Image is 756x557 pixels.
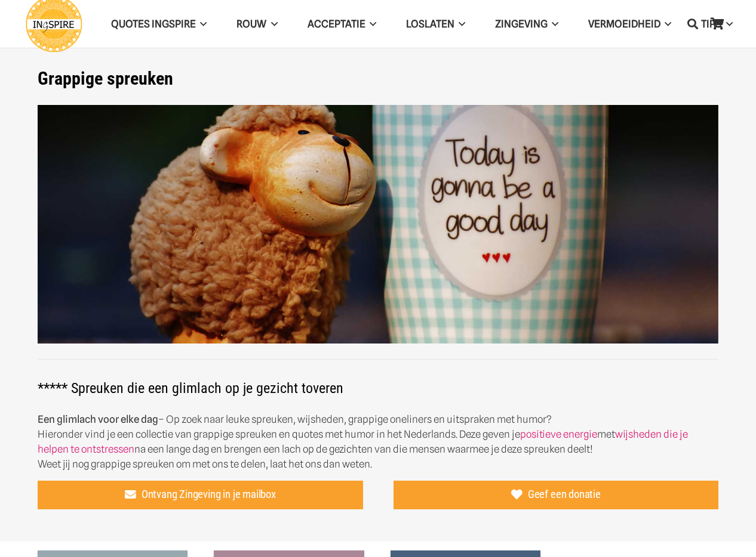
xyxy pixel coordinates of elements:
[573,9,686,39] a: VERMOEIDHEIDVERMOEIDHEID Menu
[365,9,376,39] span: Acceptatie Menu
[142,488,276,502] span: Ontvang Zingeving in je mailbox
[480,9,573,39] a: ZingevingZingeving Menu
[528,488,601,502] span: Geef een donatie
[236,18,266,30] span: ROUW
[588,18,660,30] span: VERMOEIDHEID
[454,9,465,39] span: Loslaten Menu
[96,9,222,39] a: QUOTES INGSPIREQUOTES INGSPIRE Menu
[394,481,719,509] a: Geef een donatie
[38,105,718,344] img: Leuke korte spreuken en grappige oneliners gezegden leuke spreuken voor op facebook - grappige qu...
[520,428,597,440] a: positieve energie
[686,9,747,39] a: TIPSTIPS Menu
[681,9,705,39] a: Zoeken
[266,9,277,39] span: ROUW Menu
[308,18,365,30] span: Acceptatie
[196,9,207,39] span: QUOTES INGSPIRE Menu
[111,18,196,30] span: QUOTES INGSPIRE
[38,481,363,509] a: Ontvang Zingeving in je mailbox
[391,9,480,39] a: LoslatenLoslaten Menu
[38,68,718,89] h1: Grappige spreuken
[222,9,292,39] a: ROUWROUW Menu
[406,18,454,30] span: Loslaten
[293,9,391,39] a: AcceptatieAcceptatie Menu
[38,412,718,472] p: – Op zoek naar leuke spreuken, wijsheden, grappige oneliners en uitspraken met humor? Hieronder v...
[660,9,671,39] span: VERMOEIDHEID Menu
[701,18,721,30] span: TIPS
[38,413,158,425] strong: Een glimlach voor elke dag
[495,18,548,30] span: Zingeving
[38,364,718,397] h2: ***** Spreuken die een glimlach op je gezicht toveren
[721,9,732,39] span: TIPS Menu
[548,9,558,39] span: Zingeving Menu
